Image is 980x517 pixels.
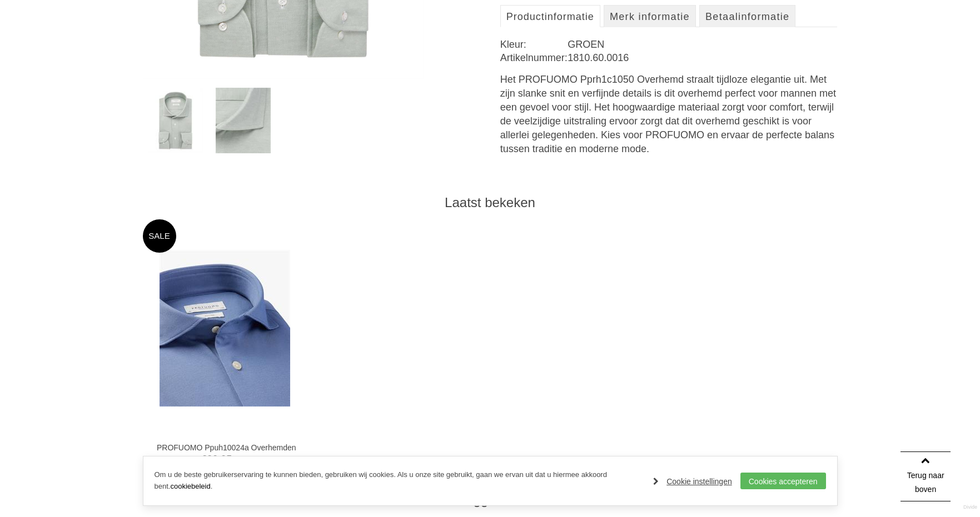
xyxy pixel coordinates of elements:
[500,38,568,51] dt: Kleur:
[170,482,210,490] a: cookiebeleid
[216,88,271,153] img: profuomo-pprh1c1050-overhemden
[143,194,838,211] div: Laatst bekeken
[160,250,290,406] img: PROFUOMO Ppuh10024a Overhemden
[653,473,732,490] a: Cookie instellingen
[500,5,600,27] a: Productinformatie
[218,454,221,465] span: ,
[699,5,795,27] a: Betaalinformatie
[568,38,837,51] dd: GROEN
[963,500,977,514] a: Divide
[155,469,643,493] p: Om u de beste gebruikerservaring te kunnen bieden, gebruiken wij cookies. Als u onze site gebruik...
[201,454,207,465] span: €
[221,454,232,465] span: 95
[150,443,304,453] a: PROFUOMO Ppuh10024a Overhemden
[500,51,568,64] dt: Artikelnummer:
[604,5,696,27] a: Merk informatie
[740,473,826,489] a: Cookies accepteren
[207,454,218,465] span: 99
[500,73,838,156] div: Het PROFUOMO Pprh1c1050 Overhemd straalt tijdloze elegantie uit. Met zijn slanke snit en verfijnd...
[150,453,304,466] span: voor
[901,451,951,501] a: Terug naar boven
[568,51,837,64] dd: 1810.60.0016
[148,88,203,153] img: profuomo-pprh1c1050-overhemden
